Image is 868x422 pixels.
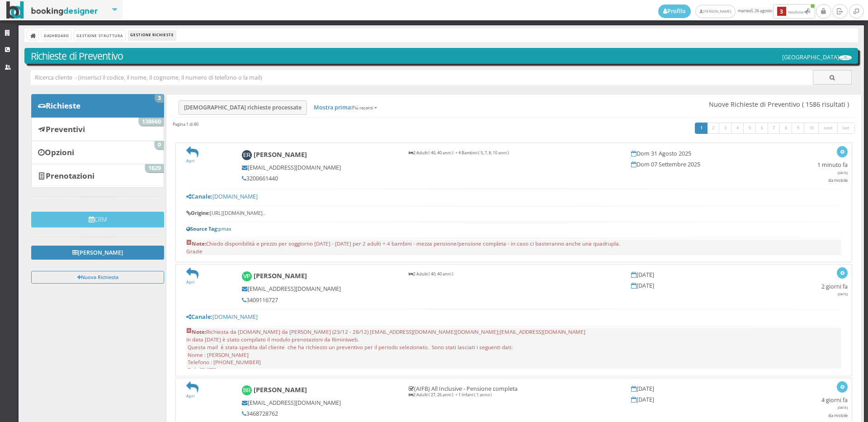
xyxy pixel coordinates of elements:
[792,123,805,134] a: 9
[242,385,252,396] img: Brian Romano
[31,94,164,118] a: Richieste 3
[409,271,619,277] p: 2 Adulti ( 40, 40 anni )
[186,313,212,321] b: Canale:
[352,105,373,111] small: Più recenti
[804,123,819,134] a: 10
[31,164,164,187] a: Prenotazioni 1629
[145,164,164,172] span: 1629
[709,100,849,108] span: Nuove Richieste di Preventivo ( 1586 risultati )
[242,297,396,303] h5: 3409116727
[186,313,842,320] h5: [DOMAIN_NAME]
[74,30,125,40] a: Gestione Struttura
[782,54,852,61] h5: [GEOGRAPHIC_DATA]
[186,226,842,232] h6: pmax
[46,171,94,181] b: Prenotazioni
[309,101,382,114] a: Mostra prima:
[768,123,781,134] a: 7
[186,209,210,216] b: Origine:
[31,141,164,164] a: Opzioni 0
[31,212,164,228] button: CRM
[186,240,842,255] pre: Chiedo disponibilità e prezzo per soggiorno [DATE] - [DATE] per 2 adulti + 4 bambini - mezza pens...
[409,385,619,392] h5: (AIFB) All Inclusive - Pensione completa
[828,413,848,418] small: da mobile
[777,7,786,16] b: 3
[186,328,842,369] pre: Richiesta da [DOMAIN_NAME] da [PERSON_NAME] (23/12 - 28/12) [EMAIL_ADDRESS][DOMAIN_NAME][DOMAIN_N...
[186,273,198,285] a: Apri
[719,123,732,134] a: 3
[31,117,164,141] a: Preventivi 138660
[186,193,842,200] h5: [DOMAIN_NAME]
[186,225,218,232] b: Source Tag:
[254,385,307,394] b: [PERSON_NAME]
[409,392,619,398] p: 2 Adulti ( 27, 26 anni ) + 1 Infant ( 1 anno )
[695,5,736,18] a: [PERSON_NAME]
[46,100,80,111] b: Richieste
[695,123,708,134] a: 1
[179,100,307,115] a: [DEMOGRAPHIC_DATA] richieste processate
[838,292,848,296] span: [DATE]
[631,150,786,157] h5: Dom 31 Agosto 2025
[631,385,786,392] h5: [DATE]
[254,271,307,280] b: [PERSON_NAME]
[409,150,619,156] p: 2 Adulti ( 40, 40 anni ) + 4 Bambini ( 5, 7, 8, 10 anni )
[45,147,74,157] b: Opzioni
[821,283,848,298] h5: 2 giorni fa
[128,30,176,40] li: Gestione Richieste
[186,387,198,399] a: Apri
[837,123,855,134] a: last
[658,5,691,18] a: Profilo
[139,118,164,126] span: 138660
[31,70,813,85] input: Ricerca cliente - (inserisci il codice, il nome, il cognome, il numero di telefono o la mail)
[31,50,852,62] h3: Richieste di Preventivo
[242,285,396,292] h5: [EMAIL_ADDRESS][DOMAIN_NAME]
[755,123,769,134] a: 6
[242,175,396,182] h5: 3200661440
[155,95,164,103] span: 3
[779,123,793,134] a: 8
[242,150,252,161] img: Erika Rogen
[31,271,164,283] button: Nuova Richiesta
[838,405,848,410] span: [DATE]
[186,193,212,200] b: Canale:
[773,4,815,19] button: 3Notifiche
[631,282,786,289] h5: [DATE]
[731,123,744,134] a: 4
[743,123,756,134] a: 5
[31,246,164,259] a: [PERSON_NAME]
[631,161,786,168] h5: Dom 07 Settembre 2025
[242,271,252,282] img: Vittoria Pinto
[42,30,71,40] a: Dashboard
[46,124,85,134] b: Preventivi
[186,152,198,164] a: Apri
[242,410,396,417] h5: 3468728762
[817,161,848,183] h5: 1 minuto fa
[242,164,396,171] h5: [EMAIL_ADDRESS][DOMAIN_NAME]
[631,396,786,403] h5: [DATE]
[186,210,842,216] h6: [URL][DOMAIN_NAME]..
[242,399,396,406] h5: [EMAIL_ADDRESS][DOMAIN_NAME]
[818,123,838,134] a: next
[707,123,720,134] a: 2
[186,328,206,335] b: Note:
[828,177,848,183] small: da mobile
[254,150,307,159] b: [PERSON_NAME]
[838,171,848,175] span: [DATE]
[839,55,852,60] img: ea773b7e7d3611ed9c9d0608f5526cb6.png
[155,141,164,149] span: 0
[631,271,786,278] h5: [DATE]
[658,4,816,19] span: martedì, 26 agosto
[821,397,848,418] h5: 4 giorni fa
[186,240,206,247] b: Note:
[173,121,198,127] h45: Pagina 1 di 80
[6,1,98,19] img: BookingDesigner.com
